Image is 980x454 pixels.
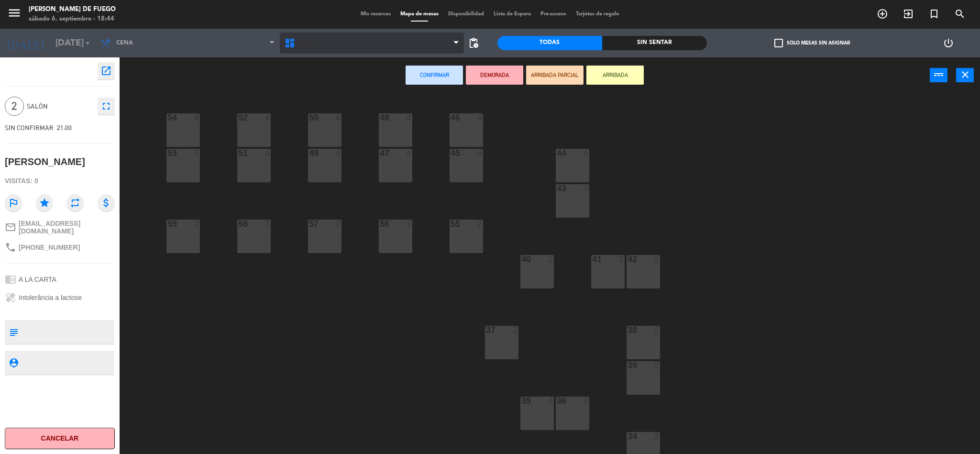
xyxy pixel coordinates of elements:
span: Disponibilidad [443,11,489,17]
div: 2 [265,220,271,228]
button: Confirmar [406,66,463,85]
div: Todas [497,36,602,50]
i: star [36,194,53,211]
span: Mapa de mesas [396,11,443,17]
div: 51 [238,149,239,157]
span: [PHONE_NUMBER] [19,244,80,251]
div: 2 [654,326,660,334]
i: arrow_drop_down [82,37,93,49]
div: [PERSON_NAME] de Fuego [29,5,116,14]
i: menu [7,6,22,20]
div: 2 [513,326,518,334]
div: 4 [584,149,589,157]
i: mail_outline [5,221,16,233]
label: Solo mesas sin asignar [774,39,850,47]
i: person_pin [8,357,19,368]
div: 4 [477,149,483,157]
span: Cena [116,40,133,46]
button: ARRIBADA [586,66,644,85]
div: 52 [238,113,239,122]
a: mail_outline[EMAIL_ADDRESS][DOMAIN_NAME] [5,220,115,235]
i: turned_in_not [928,8,940,20]
i: outlined_flag [5,194,22,211]
button: close [956,68,974,82]
div: 40 [521,255,522,264]
button: open_in_new [98,62,115,79]
span: pending_actions [468,37,479,49]
div: 57 [309,220,309,228]
span: DECK [298,40,314,46]
div: 4 [336,149,341,157]
span: [EMAIL_ADDRESS][DOMAIN_NAME] [19,220,115,235]
div: 2 [654,432,660,441]
div: Visitas: 0 [5,173,115,189]
span: check_box_outline_blank [774,39,783,47]
div: 37 [486,326,486,334]
div: 3 [194,149,200,157]
div: 4 [336,113,341,122]
span: SIN CONFIRMAR [5,124,54,132]
span: Lista de Espera [489,11,536,17]
span: Pre-acceso [536,11,571,17]
i: attach_money [98,194,115,211]
i: exit_to_app [903,8,914,20]
div: sábado 6. septiembre - 18:44 [29,14,116,24]
div: 4 [548,397,554,405]
i: power_input [933,69,945,80]
div: Sin sentar [602,36,707,50]
i: close [959,69,971,80]
button: Cancelar [5,428,115,449]
span: 21:00 [57,124,72,132]
i: chrome_reader_mode [5,274,16,285]
button: fullscreen [98,98,115,115]
div: 50 [309,113,309,122]
i: subject [8,327,19,337]
div: 3 [619,255,625,264]
div: 4 [407,149,412,157]
span: 2 [5,97,24,116]
div: 4 [265,149,271,157]
div: 4 [477,113,483,122]
div: 2 [654,361,660,370]
div: 58 [238,220,239,228]
div: 2 [477,220,483,228]
span: SALÓN [27,101,93,112]
span: Mis reservas [356,11,396,17]
div: 4 [194,113,200,122]
div: 35 [521,397,522,405]
i: open_in_new [100,65,112,77]
button: ARRIBADA PARCIAL [526,66,584,85]
div: 2 [548,255,554,264]
i: healing [5,292,16,303]
button: power_input [930,68,947,82]
span: A LA CARTA [19,276,56,283]
i: power_settings_new [943,37,954,49]
div: 49 [309,149,309,157]
i: repeat [66,194,84,211]
i: fullscreen [100,100,112,112]
span: Tarjetas de regalo [571,11,624,17]
div: 2 [407,220,412,228]
div: 46 [451,113,451,122]
div: 4 [407,113,412,122]
div: 38 [628,326,628,334]
div: [PERSON_NAME] [5,154,85,170]
div: 4 [584,184,589,193]
button: menu [7,6,22,23]
div: 2 [584,397,589,405]
div: 3 [654,255,660,264]
div: 34 [628,432,628,441]
i: search [954,8,966,20]
div: 4 [265,113,271,122]
div: 2 [194,220,200,228]
i: add_circle_outline [877,8,888,20]
i: phone [5,242,16,253]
